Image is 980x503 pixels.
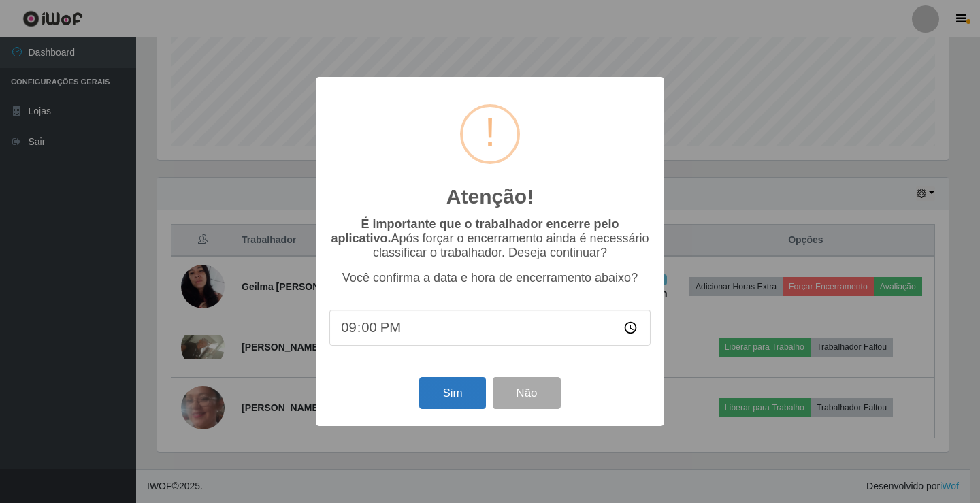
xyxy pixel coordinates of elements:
[329,271,651,285] p: Você confirma a data e hora de encerramento abaixo?
[493,377,560,409] button: Não
[419,377,485,409] button: Sim
[446,184,534,209] h2: Atenção!
[331,217,619,245] b: É importante que o trabalhador encerre pelo aplicativo.
[329,217,651,260] p: Após forçar o encerramento ainda é necessário classificar o trabalhador. Deseja continuar?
